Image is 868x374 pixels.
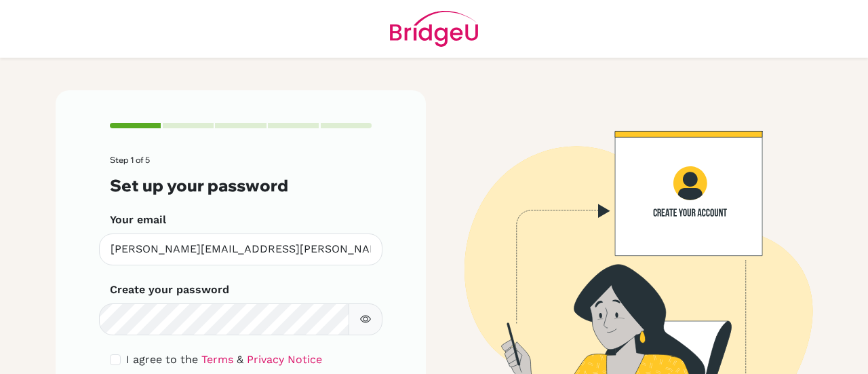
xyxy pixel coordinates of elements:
input: Insert your email* [99,233,382,265]
a: Terms [201,353,233,366]
h3: Set up your password [110,176,372,195]
label: Your email [110,212,166,228]
label: Create your password [110,282,229,298]
span: & [237,353,243,366]
span: Step 1 of 5 [110,155,150,165]
span: I agree to the [126,353,198,366]
a: Privacy Notice [247,353,322,366]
